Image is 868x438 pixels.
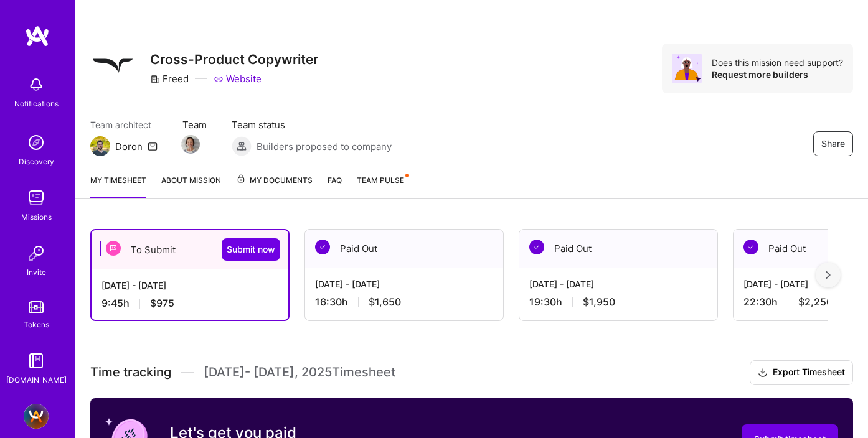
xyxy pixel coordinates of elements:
a: My timesheet [90,174,146,198]
a: FAQ [328,174,342,198]
a: A.Team - Full-stack Demand Growth team! [21,404,52,429]
img: Paid Out [315,240,330,254]
span: Share [821,137,845,150]
div: Request more builders [712,68,843,80]
a: Team Member Avatar [182,134,199,155]
div: [DATE] - [DATE] [315,277,493,291]
img: tokens [29,301,44,313]
span: Team status [232,118,392,131]
div: [DATE] - [DATE] [529,277,707,291]
div: 16:30 h [315,296,493,309]
div: [DATE] - [DATE] [101,279,278,292]
i: icon CompanyGray [150,74,160,84]
button: Submit now [222,238,280,261]
span: $2,250 [798,296,833,309]
span: Team [182,118,207,131]
div: Tokens [24,318,49,331]
span: Team architect [90,118,158,131]
img: discovery [24,130,49,155]
span: $1,950 [583,296,615,309]
img: bell [24,72,49,97]
span: [DATE] - [DATE] , 2025 Timesheet [204,365,395,380]
img: Team Member Avatar [181,135,200,154]
span: $975 [150,297,174,310]
img: Paid Out [743,240,758,254]
div: Invite [27,266,46,279]
span: Builders proposed to company [257,140,392,153]
a: Website [214,72,262,85]
img: Invite [24,241,49,266]
span: Submit now [227,243,275,256]
div: Discovery [19,155,54,168]
button: Export Timesheet [750,360,853,385]
h3: Cross-Product Copywriter [150,52,318,67]
span: Team Pulse [357,175,404,185]
div: 19:30 h [529,296,707,309]
img: teamwork [24,185,49,210]
a: Team Pulse [357,174,408,198]
img: Company Logo [90,44,135,88]
div: Does this mission need support? [712,57,843,68]
img: To Submit [106,241,121,256]
div: Paid Out [519,230,717,268]
img: logo [25,25,50,47]
i: icon Download [758,366,768,380]
span: My Documents [236,174,313,187]
img: Builders proposed to company [232,136,252,156]
span: $1,650 [369,296,401,309]
div: [DOMAIN_NAME] [6,373,67,386]
i: icon Mail [148,141,158,151]
img: Team Architect [90,136,110,156]
img: right [826,271,831,279]
div: 9:45 h [101,297,278,310]
div: Paid Out [305,230,503,268]
span: Time tracking [90,365,171,380]
img: Paid Out [529,240,544,254]
img: guide book [24,348,49,373]
a: My Documents [236,174,313,198]
div: To Submit [92,230,288,269]
img: Avatar [672,54,702,83]
a: About Mission [161,174,221,198]
img: A.Team - Full-stack Demand Growth team! [24,404,49,429]
div: Notifications [14,97,59,110]
div: Missions [21,210,52,223]
div: Freed [150,72,189,85]
div: Doron [115,140,143,153]
button: Share [813,131,853,156]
